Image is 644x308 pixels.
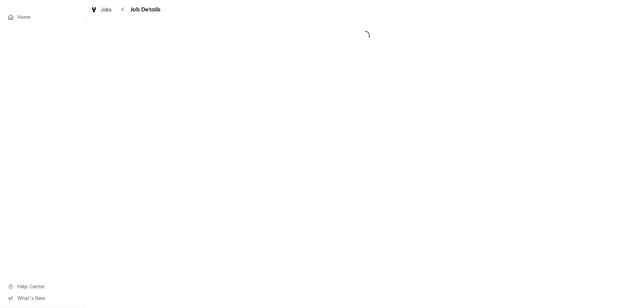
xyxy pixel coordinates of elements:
button: Navigate back [118,4,128,15]
span: Job Details [128,5,161,14]
span: Home [17,13,78,20]
a: Go to What's New [4,293,82,304]
span: What's New [17,295,77,302]
span: Jobs [101,6,112,13]
a: Home [4,11,82,22]
span: Loading... [86,28,644,43]
a: Jobs [88,4,115,15]
span: Help Center [17,283,77,290]
a: Go to Help Center [4,281,82,292]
